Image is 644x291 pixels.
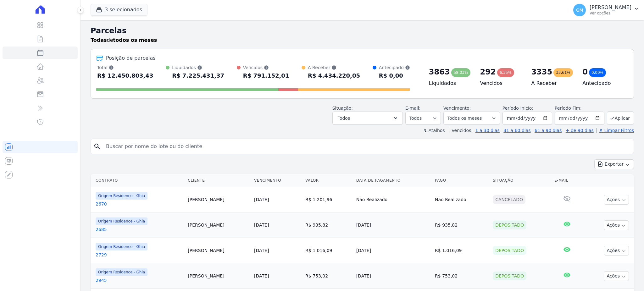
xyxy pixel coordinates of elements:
div: R$ 791.152,01 [243,71,289,81]
th: Situação [490,174,552,187]
span: Todos [338,114,350,122]
div: R$ 4.434.220,05 [308,71,360,81]
th: Valor [303,174,354,187]
h4: Antecipado [582,80,624,87]
button: GM [PERSON_NAME] Ver opções [568,1,644,19]
span: Origem Residence - Ghia [96,217,147,225]
input: Buscar por nome do lote ou do cliente [102,140,631,153]
a: 2945 [96,277,183,283]
p: Ver opções [590,11,631,16]
div: Antecipado [379,64,410,71]
div: Cancelado [493,195,525,204]
td: [DATE] [354,263,432,289]
h2: Parcelas [91,25,634,36]
label: Vencidos: [449,128,473,133]
button: Ações [604,246,629,255]
th: Cliente [185,174,252,187]
td: R$ 935,82 [303,212,354,238]
div: 0 [582,67,588,77]
div: A Receber [308,64,360,71]
div: Posição de parcelas [106,54,156,62]
label: Período Inicío: [502,106,533,111]
td: Não Realizado [432,187,490,212]
td: [DATE] [354,238,432,263]
div: Vencidos [243,64,289,71]
button: Ações [604,220,629,230]
th: Vencimento [252,174,303,187]
button: Todos [332,112,403,125]
label: E-mail: [405,106,421,111]
div: 6,35% [497,68,514,77]
div: R$ 7.225.431,37 [172,71,224,81]
div: Depositado [493,272,526,280]
td: R$ 753,02 [432,263,490,289]
h4: Liquidados [429,80,470,87]
button: Exportar [594,159,634,169]
p: de [91,36,157,44]
td: R$ 753,02 [303,263,354,289]
span: Origem Residence - Ghia [96,268,147,276]
button: Ações [604,195,629,205]
a: 2685 [96,226,183,233]
a: 61 a 90 dias [535,128,562,133]
div: R$ 0,00 [379,71,410,81]
td: [PERSON_NAME] [185,263,252,289]
div: 3335 [531,67,552,77]
label: Período Fim: [555,105,604,112]
th: Pago [432,174,490,187]
td: R$ 1.201,96 [303,187,354,212]
div: 35,61% [553,68,573,77]
td: R$ 1.016,09 [432,238,490,263]
td: R$ 1.016,09 [303,238,354,263]
div: Liquidados [172,64,224,71]
a: 31 a 60 dias [503,128,530,133]
th: E-mail [552,174,582,187]
td: [DATE] [354,212,432,238]
a: [DATE] [254,197,269,202]
div: 3863 [429,67,450,77]
h4: Vencidos [480,80,521,87]
span: Origem Residence - Ghia [96,243,147,250]
strong: Todas [91,37,107,43]
td: [PERSON_NAME] [185,238,252,263]
h4: A Receber [531,80,572,87]
div: 58,03% [451,68,471,77]
button: Aplicar [607,111,634,125]
div: 292 [480,67,496,77]
td: R$ 935,82 [432,212,490,238]
button: Ações [604,271,629,281]
i: search [93,143,101,150]
td: [PERSON_NAME] [185,212,252,238]
button: 3 selecionados [91,4,147,16]
td: [PERSON_NAME] [185,187,252,212]
a: 1 a 30 dias [475,128,500,133]
a: 2729 [96,252,183,258]
label: Situação: [332,106,353,111]
a: ✗ Limpar Filtros [596,128,634,133]
a: + de 90 dias [566,128,594,133]
a: [DATE] [254,222,269,228]
a: [DATE] [254,273,269,278]
strong: todos os meses [113,37,157,43]
div: R$ 12.450.803,43 [97,71,153,81]
a: 2670 [96,201,183,207]
th: Contrato [91,174,185,187]
a: [DATE] [254,248,269,253]
div: Depositado [493,246,526,255]
span: GM [576,8,583,12]
span: Origem Residence - Ghia [96,192,147,200]
div: Depositado [493,221,526,229]
div: 0,00% [589,68,606,77]
p: [PERSON_NAME] [590,4,631,11]
label: ↯ Atalhos [423,128,445,133]
label: Vencimento: [443,106,471,111]
div: Total [97,64,153,71]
